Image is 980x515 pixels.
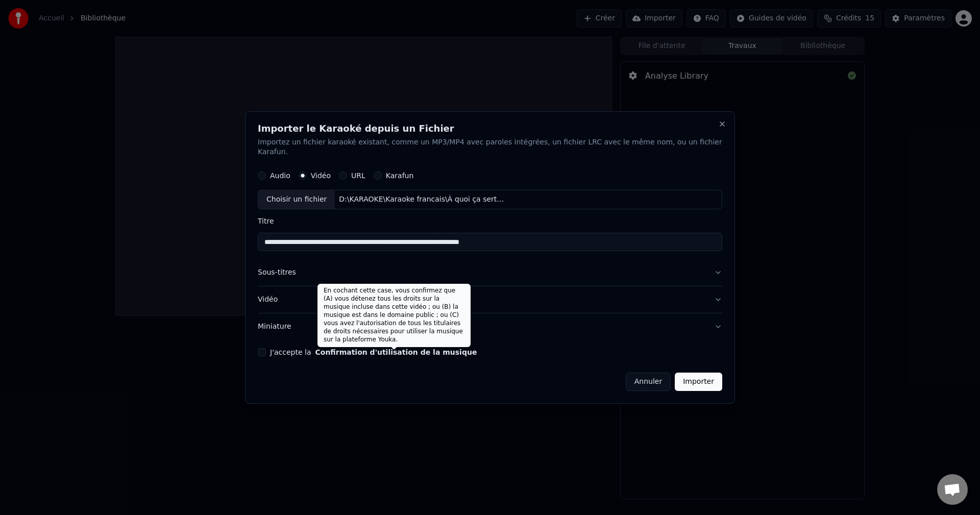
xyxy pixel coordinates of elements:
[311,173,331,180] label: Vidéo
[258,286,722,313] button: Vidéo
[258,260,722,286] button: Sous-titres
[315,349,477,356] button: J'accepte la
[270,349,477,356] label: J'accepte la
[258,218,722,225] label: Titre
[258,313,722,340] button: Miniature
[351,173,365,180] label: URL
[258,137,722,158] p: Importez un fichier karaoké existant, comme un MP3/MP4 avec paroles intégrées, un fichier LRC ave...
[626,373,671,391] button: Annuler
[258,124,722,133] h2: Importer le Karaoké depuis un Fichier
[386,173,414,180] label: Karafun
[675,373,722,391] button: Importer
[258,191,335,209] div: Choisir un fichier
[335,195,508,205] div: D:\KARAOKE\Karaoke francais\À quoi ça sert l'amour - [PERSON_NAME] & [PERSON_NAME] Version KaraFu...
[270,173,290,180] label: Audio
